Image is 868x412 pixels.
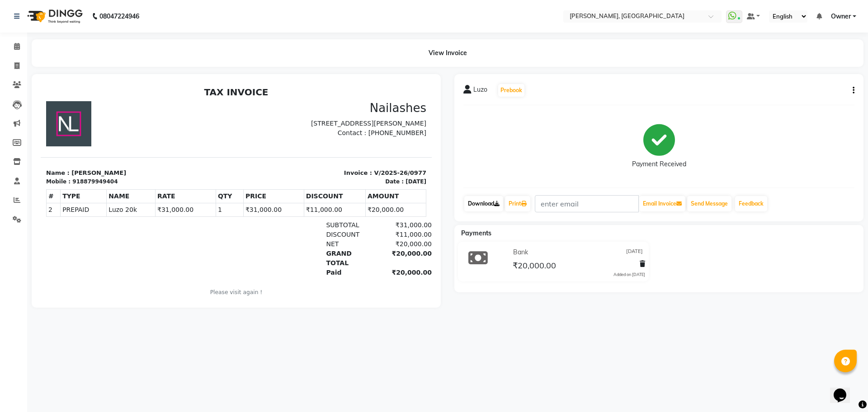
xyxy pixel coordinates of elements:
[335,147,391,156] div: ₹11,000.00
[201,36,386,45] p: [STREET_ADDRESS][PERSON_NAME]
[335,156,391,166] div: ₹20,000.00
[344,94,363,103] div: Date :
[32,39,863,67] div: View Invoice
[280,185,335,194] div: Paid
[203,106,263,120] th: PRICE
[263,120,325,133] td: ₹11,000.00
[175,120,203,133] td: 1
[473,85,487,98] span: Luzo
[203,120,263,133] td: ₹31,000.00
[639,196,685,211] button: Email Invoice
[263,106,325,120] th: DISCOUNT
[115,120,175,133] td: ₹31,000.00
[5,4,386,14] h2: TAX INVOICE
[325,120,386,133] td: ₹20,000.00
[498,84,524,97] button: Prebook
[365,94,386,103] div: [DATE]
[175,106,203,120] th: QTY
[464,196,503,211] a: Download
[5,94,30,103] div: Mobile :
[6,120,20,133] td: 2
[280,147,335,156] div: DISCOUNT
[513,260,556,273] span: ₹20,000.00
[513,248,528,257] span: Bank
[632,159,686,169] div: Payment Received
[535,195,639,212] input: enter email
[325,106,386,120] th: AMOUNT
[201,18,386,32] h3: Nailashes
[735,196,767,211] a: Feedback
[505,196,530,211] a: Print
[201,45,386,55] p: Contact : [PHONE_NUMBER]
[201,85,386,94] p: Invoice : V/2025-26/0977
[335,166,391,185] div: ₹20,000.00
[20,120,66,133] td: PREPAID
[66,106,115,120] th: NAME
[68,122,113,131] span: Luzo 20k
[830,376,859,403] iframe: chat widget
[687,196,731,211] button: Send Message
[626,248,643,257] span: [DATE]
[23,4,85,29] img: logo
[335,185,391,194] div: ₹20,000.00
[5,205,386,213] p: Please visit again !
[461,229,491,237] span: Payments
[831,12,851,21] span: Owner
[280,137,335,147] div: SUBTOTAL
[20,106,66,120] th: TYPE
[613,272,645,278] div: Added on [DATE]
[115,106,175,120] th: RATE
[6,106,20,120] th: #
[335,137,391,147] div: ₹31,000.00
[32,94,77,103] div: 918879949404
[280,156,335,166] div: NET
[5,85,190,94] p: Name : [PERSON_NAME]
[280,166,335,185] div: GRAND TOTAL
[99,4,139,29] b: 08047224946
